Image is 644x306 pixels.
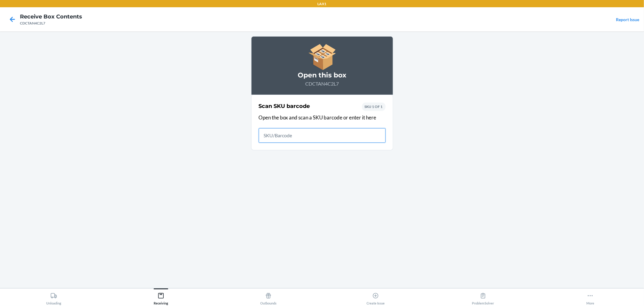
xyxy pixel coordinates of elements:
button: Receiving [107,288,215,305]
p: LAX1 [318,1,327,7]
p: CDCTAN4C2L7 [259,80,386,87]
div: Unloading [46,290,61,305]
button: Outbounds [215,288,322,305]
div: Problem Solver [472,290,494,305]
div: Create Issue [367,290,385,305]
div: More [586,290,594,305]
div: Receiving [154,290,168,305]
h2: Scan SKU barcode [259,102,310,110]
button: Problem Solver [429,288,537,305]
div: Outbounds [260,290,277,305]
input: SKU/Barcode [259,128,386,143]
h4: Receive Box Contents [20,13,82,21]
p: Open the box and scan a SKU barcode or enter it here [259,114,386,122]
button: Create Issue [322,288,430,305]
a: Report Issue [616,17,639,22]
p: SKU 1 OF 1 [365,104,383,109]
div: CDCTAN4C2L7 [20,21,82,26]
h3: Open this box [259,70,386,80]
